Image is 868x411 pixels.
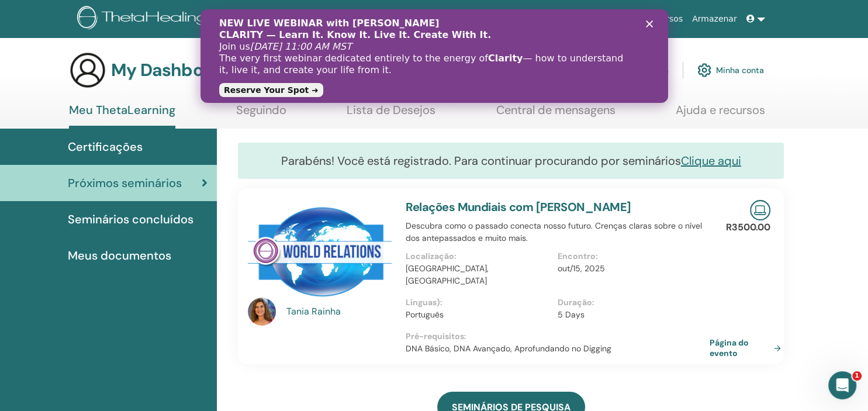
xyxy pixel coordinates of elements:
img: generic-user-icon.jpg [69,51,106,89]
a: Página do evento [710,337,786,358]
iframe: Intercom live chat [828,371,856,399]
a: Sobre [364,8,397,30]
p: 5 Days [558,309,703,321]
img: logo.png [77,6,217,32]
a: Minha conta [697,57,764,83]
a: Lista de Desejos [347,103,435,126]
p: out/15, 2025 [558,263,703,275]
span: 1 [852,371,862,381]
p: Duração : [558,296,703,309]
p: DNA Básico, DNA Avançado, Aprofundando no Digging [406,343,710,355]
img: Relações Mundiais [248,200,392,301]
h3: My Dashboard [111,60,230,81]
a: Meu ThetaLearning [69,103,175,129]
span: Meus documentos [68,247,171,264]
a: Certificação [490,8,548,30]
a: Ajuda e recursos [676,103,765,126]
span: Próximos seminários [68,174,182,192]
img: cog.svg [697,60,711,80]
span: Seminários concluídos [68,210,193,228]
a: Cursos e Seminários [397,8,490,30]
p: Encontro : [558,250,703,263]
p: Línguas) : [406,296,551,309]
img: default.jpg [248,298,276,326]
a: Tania Rainha [286,305,395,319]
p: Português [406,309,551,321]
p: Descubra como o passado conecta nosso futuro. Crenças claras sobre o nível dos antepassados e mui... [406,220,710,244]
img: Live Online Seminar [750,200,770,220]
p: Localização : [406,250,551,263]
a: Histórias de sucesso [548,8,641,30]
iframe: Intercom live chat banner [200,9,668,103]
p: [GEOGRAPHIC_DATA], [GEOGRAPHIC_DATA] [406,263,551,287]
b: Clarity [288,43,322,54]
p: R3500.00 [726,220,770,234]
a: Recursos [641,8,687,30]
a: Seguindo [236,103,286,126]
a: Clique aqui [681,153,741,168]
span: Certificações [68,138,143,156]
a: Armazenar [687,8,741,30]
p: Pré-requisitos : [406,330,710,343]
div: Parabéns! Você está registrado. Para continuar procurando por seminários [238,143,784,179]
a: Relações Mundiais com [PERSON_NAME] [406,199,631,215]
div: Fechar [445,11,457,18]
a: Reserve Your Spot ➜ [19,74,123,88]
a: Central de mensagens [496,103,615,126]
